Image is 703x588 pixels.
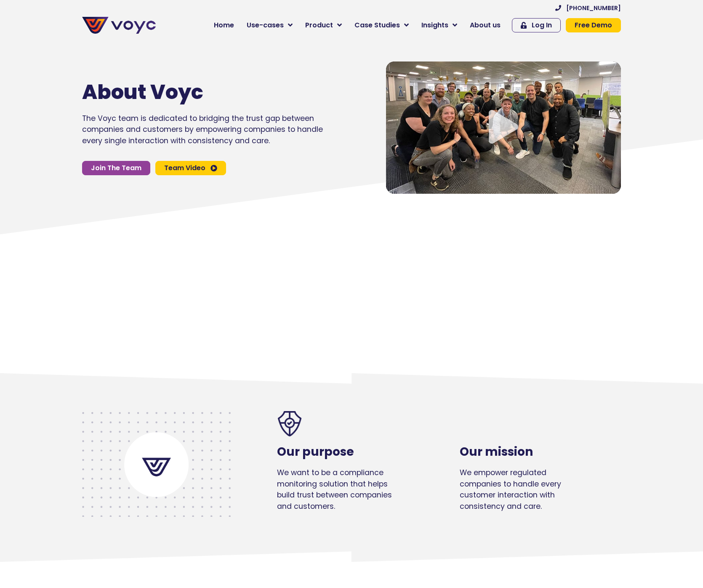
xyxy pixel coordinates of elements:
[460,445,583,459] h2: Our mission
[421,20,448,30] span: Insights
[354,20,400,30] span: Case Studies
[575,22,612,29] span: Free Demo
[566,18,621,32] a: Free Demo
[82,80,298,104] h1: About Voyc
[460,411,485,436] img: consistency
[555,5,621,11] a: [PHONE_NUMBER]
[164,165,205,171] span: Team Video
[487,110,520,145] div: Video play button
[566,5,621,11] span: [PHONE_NUMBER]
[305,20,333,30] span: Product
[463,17,507,34] a: About us
[155,161,226,175] a: Team Video
[82,161,150,175] a: Join The Team
[277,467,400,512] p: We want to be a compliance monitoring solution that helps build trust between companies and custo...
[240,17,299,34] a: Use-cases
[277,445,400,459] h2: Our purpose
[82,412,231,516] img: voyc-logo-mark-03
[91,165,141,171] span: Join The Team
[82,113,323,146] p: The Voyc team is dedicated to bridging the trust gap between companies and customers by empowerin...
[512,18,561,32] a: Log In
[208,17,240,34] a: Home
[299,17,348,34] a: Product
[247,20,284,30] span: Use-cases
[82,17,156,34] img: voyc-full-logo
[348,17,415,34] a: Case Studies
[277,411,302,436] img: trusted
[460,467,583,512] p: We empower regulated companies to handle every customer interaction with consistency and care.
[532,22,552,29] span: Log In
[415,17,463,34] a: Insights
[214,20,234,30] span: Home
[470,20,501,30] span: About us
